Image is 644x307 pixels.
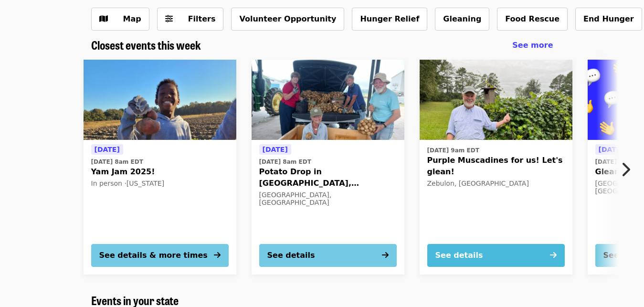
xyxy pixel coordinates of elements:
[165,14,173,23] i: sliders-h icon
[84,60,236,140] img: Yam Jam 2025! organized by Society of St. Andrew
[497,8,568,31] button: Food Rescue
[512,41,553,50] span: See more
[95,146,120,153] span: [DATE]
[575,8,642,31] button: End Hunger
[91,36,201,53] span: Closest events this week
[612,156,644,183] button: Next item
[427,244,565,267] button: See details
[263,146,288,153] span: [DATE]
[214,251,221,260] i: arrow-right icon
[259,166,397,189] span: Potato Drop in [GEOGRAPHIC_DATA], [GEOGRAPHIC_DATA]!
[427,155,565,178] span: Purple Muscadines for us! Let's glean!
[91,158,143,166] time: [DATE] 8am EDT
[157,8,224,31] button: Filters (0 selected)
[267,250,315,261] div: See details
[435,8,489,31] button: Gleaning
[84,38,561,52] div: Closest events this week
[259,158,311,166] time: [DATE] 8am EDT
[420,60,572,275] a: See details for "Purple Muscadines for us! Let's glean!"
[91,244,229,267] button: See details & more times
[91,8,149,31] button: Show map view
[435,250,483,261] div: See details
[91,166,229,178] span: Yam Jam 2025!
[382,251,389,260] i: arrow-right icon
[99,14,108,23] i: map icon
[91,38,201,52] a: Closest events this week
[188,14,216,23] span: Filters
[621,160,630,179] i: chevron-right icon
[91,180,165,187] span: In person · [US_STATE]
[427,180,565,188] div: Zebulon, [GEOGRAPHIC_DATA]
[231,8,344,31] button: Volunteer Opportunity
[252,60,404,275] a: See details for "Potato Drop in New Hill, NC!"
[420,60,572,140] img: Purple Muscadines for us! Let's glean! organized by Society of St. Andrew
[259,191,397,207] div: [GEOGRAPHIC_DATA], [GEOGRAPHIC_DATA]
[259,244,397,267] button: See details
[123,14,141,23] span: Map
[550,251,557,260] i: arrow-right icon
[427,146,479,155] time: [DATE] 9am EDT
[84,60,236,275] a: See details for "Yam Jam 2025!"
[252,60,404,140] img: Potato Drop in New Hill, NC! organized by Society of St. Andrew
[352,8,427,31] button: Hunger Relief
[99,250,208,261] div: See details & more times
[512,40,553,51] a: See more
